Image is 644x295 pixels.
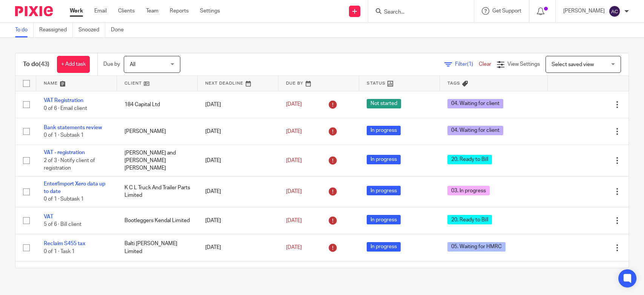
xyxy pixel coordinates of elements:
[198,118,278,145] td: [DATE]
[286,189,302,194] span: [DATE]
[367,99,401,108] span: Not started
[198,234,278,261] td: [DATE]
[117,207,198,234] td: Bootleggers Kendal Limited
[39,23,73,37] a: Reassigned
[367,126,401,135] span: In progress
[117,91,198,118] td: 184 Capital Ltd
[286,129,302,134] span: [DATE]
[447,242,506,252] span: 05. Waiting for HMRC
[198,261,278,288] td: [DATE]
[44,241,85,246] a: Reclaim S455 tax
[367,242,401,252] span: In progress
[455,62,479,67] span: Filter
[383,9,451,16] input: Search
[367,215,401,224] span: In progress
[198,91,278,118] td: [DATE]
[44,150,85,155] a: VAT - registration
[117,176,198,207] td: K C L Truck And Trailer Parts Limited
[198,176,278,207] td: [DATE]
[78,23,105,37] a: Snoozed
[44,214,53,219] a: VAT
[286,102,302,107] span: [DATE]
[447,99,503,108] span: 04. Waiting for client
[507,62,540,67] span: View Settings
[94,7,107,15] a: Email
[200,7,220,15] a: Settings
[118,7,135,15] a: Clients
[44,222,81,227] span: 5 of 6 · Bill client
[563,7,605,15] p: [PERSON_NAME]
[447,215,492,224] span: 20. Ready to Bill
[117,234,198,261] td: Balti [PERSON_NAME] Limited
[15,6,53,16] img: Pixie
[103,60,120,68] p: Due by
[146,7,158,15] a: Team
[44,197,84,202] span: 0 of 1 · Subtask 1
[39,61,49,67] span: (43)
[44,125,102,130] a: Bank statements review
[57,56,90,73] a: + Add task
[117,261,198,288] td: Ms [PERSON_NAME]
[367,155,401,164] span: In progress
[44,106,87,111] span: 0 of 6 · Email client
[447,186,490,195] span: 03. In progress
[44,249,75,254] span: 0 of 1 · Task 1
[286,245,302,250] span: [DATE]
[23,60,49,68] h1: To do
[117,145,198,176] td: [PERSON_NAME] and [PERSON_NAME] [PERSON_NAME]
[367,186,401,195] span: In progress
[111,23,129,37] a: Done
[467,62,473,67] span: (1)
[609,5,621,17] img: svg%3E
[552,62,594,67] span: Select saved view
[44,98,83,103] a: VAT Registration
[70,7,83,15] a: Work
[117,118,198,145] td: [PERSON_NAME]
[447,126,503,135] span: 04. Waiting for client
[286,158,302,163] span: [DATE]
[447,81,460,85] span: Tags
[44,181,105,194] a: Enter/Import Xero data up to date
[479,62,491,67] a: Clear
[198,207,278,234] td: [DATE]
[286,218,302,223] span: [DATE]
[198,145,278,176] td: [DATE]
[15,23,34,37] a: To do
[44,158,95,171] span: 2 of 3 · Notify client of registration
[492,8,521,14] span: Get Support
[170,7,189,15] a: Reports
[44,133,84,138] span: 0 of 1 · Subtask 1
[447,155,492,164] span: 20. Ready to Bill
[130,62,135,67] span: All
